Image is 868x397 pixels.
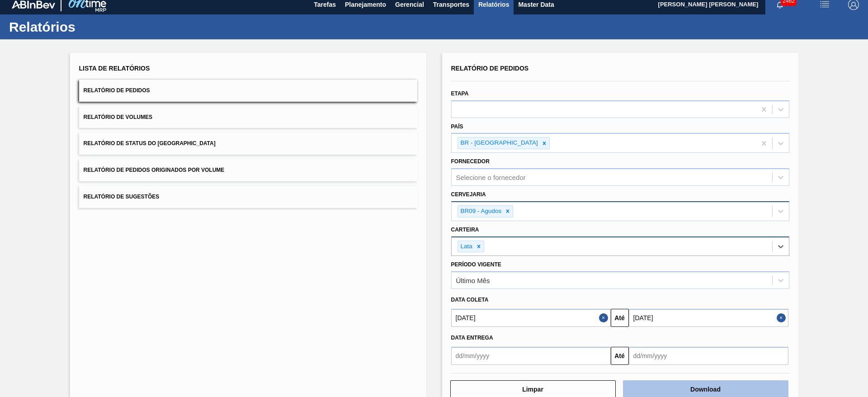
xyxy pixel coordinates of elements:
[456,277,490,284] div: Último Mês
[451,90,469,97] label: Etapa
[79,65,150,72] span: Lista de Relatórios
[79,159,417,181] button: Relatório de Pedidos Originados por Volume
[79,132,417,155] button: Relatório de Status do [GEOGRAPHIC_DATA]
[611,309,629,327] button: Até
[79,186,417,208] button: Relatório de Sugestões
[12,0,55,9] img: TNhmsLtSVTkK8tSr43FrP2fwEKptu5GPRR3wAAAABJRU5ErkJggg==
[451,227,479,233] label: Carteira
[451,123,463,130] label: País
[458,206,503,217] div: BR09 - Agudos
[451,158,490,165] label: Fornecedor
[451,65,529,72] span: Relatório de Pedidos
[629,347,788,365] input: dd/mm/yyyy
[9,22,170,32] h1: Relatórios
[777,309,788,327] button: Close
[84,167,225,173] span: Relatório de Pedidos Originados por Volume
[451,297,489,303] span: Data coleta
[451,261,501,268] label: Período Vigente
[79,80,417,102] button: Relatório de Pedidos
[84,140,216,147] span: Relatório de Status do [GEOGRAPHIC_DATA]
[451,347,611,365] input: dd/mm/yyyy
[629,309,788,327] input: dd/mm/yyyy
[451,309,611,327] input: dd/mm/yyyy
[458,137,539,149] div: BR - [GEOGRAPHIC_DATA]
[84,114,152,120] span: Relatório de Volumes
[599,309,611,327] button: Close
[611,347,629,365] button: Até
[84,194,160,200] span: Relatório de Sugestões
[451,335,493,341] span: Data entrega
[79,106,417,128] button: Relatório de Volumes
[451,191,486,198] label: Cervejaria
[458,241,474,252] div: Lata
[84,87,150,94] span: Relatório de Pedidos
[456,174,526,181] div: Selecione o fornecedor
